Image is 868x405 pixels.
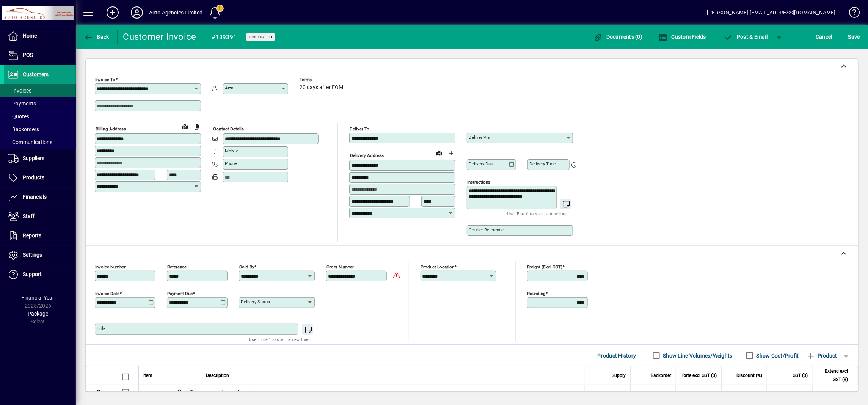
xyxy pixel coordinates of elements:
[4,246,76,265] a: Settings
[707,6,836,19] div: [PERSON_NAME] [EMAIL_ADDRESS][DOMAIN_NAME]
[848,31,860,43] span: ave
[8,113,29,119] span: Quotes
[100,6,125,19] button: Add
[84,34,109,40] span: Back
[527,264,563,270] mat-label: Freight (excl GST)
[300,77,345,82] span: Terms
[421,264,455,270] mat-label: Product location
[167,291,193,296] mat-label: Payment due
[467,179,490,185] mat-label: Instructions
[241,299,270,305] mat-label: Delivery status
[350,126,369,132] mat-label: Deliver To
[767,385,812,400] td: 6.19
[803,349,841,363] button: Product
[662,352,733,359] label: Show Line Volumes/Weights
[609,389,626,396] span: 1.0000
[249,35,272,39] span: Unposted
[469,135,490,140] mat-label: Deliver via
[4,84,76,97] a: Invoices
[807,350,837,362] span: Product
[206,371,229,380] span: Description
[595,349,639,363] button: Product History
[793,371,808,380] span: GST ($)
[95,291,119,296] mat-label: Invoice date
[598,350,636,362] span: Product History
[814,30,835,44] button: Cancel
[4,27,76,46] a: Home
[82,30,111,44] button: Back
[23,52,33,58] span: POS
[721,385,767,400] td: 40.0000
[720,30,772,44] button: Post & Email
[4,149,76,168] a: Suppliers
[4,110,76,123] a: Quotes
[8,126,39,132] span: Backorders
[507,209,567,218] mat-hint: Use 'Enter' to start a new line
[816,31,833,43] span: Cancel
[225,148,238,154] mat-label: Mobile
[23,71,49,77] span: Customers
[4,136,76,149] a: Communications
[23,232,41,239] span: Reports
[612,371,626,380] span: Supply
[4,46,76,65] a: POS
[249,335,309,344] mat-hint: Use 'Enter' to start a new line
[174,388,183,397] span: Rangiora
[95,77,115,82] mat-label: Invoice To
[97,326,105,331] mat-label: Title
[4,188,76,207] a: Financials
[651,371,671,380] span: Backorder
[4,265,76,284] a: Support
[225,85,233,91] mat-label: Attn
[433,147,445,159] a: View on map
[8,100,36,107] span: Payments
[225,161,237,166] mat-label: Phone
[658,34,706,40] span: Custom Fields
[737,34,741,40] span: P
[143,371,152,380] span: Item
[191,121,203,133] button: Copy to Delivery address
[300,85,343,91] span: 20 days after EOM
[529,161,556,166] mat-label: Delivery time
[23,33,37,39] span: Home
[736,371,762,380] span: Discount (%)
[812,385,858,400] td: 41.27
[843,2,859,26] a: Knowledge Base
[23,252,42,258] span: Settings
[23,155,44,161] span: Suppliers
[326,264,354,270] mat-label: Order number
[143,389,164,396] div: 9.6A152
[682,371,717,380] span: Rate excl GST ($)
[817,367,848,384] span: Extend excl GST ($)
[23,213,35,219] span: Staff
[95,264,126,270] mat-label: Invoice number
[724,34,768,40] span: ost & Email
[167,264,187,270] mat-label: Reference
[22,295,55,301] span: Financial Year
[206,389,273,396] span: DFI Coil Honda Exhaust Pro
[755,352,799,359] label: Show Cost/Profit
[8,88,31,94] span: Invoices
[28,311,48,317] span: Package
[4,123,76,136] a: Backorders
[592,30,645,44] button: Documents (0)
[23,271,42,277] span: Support
[179,120,191,132] a: View on map
[445,147,457,159] button: Choose address
[123,31,196,43] div: Customer Invoice
[469,161,494,166] mat-label: Delivery date
[76,30,118,44] app-page-header-button: Back
[681,389,717,396] div: 68.7800
[4,207,76,226] a: Staff
[527,291,546,296] mat-label: Rounding
[469,227,504,232] mat-label: Courier Reference
[4,97,76,110] a: Payments
[149,6,203,19] div: Auto Agencies Limited
[8,139,52,145] span: Communications
[4,168,76,187] a: Products
[4,226,76,245] a: Reports
[848,34,851,40] span: S
[239,264,254,270] mat-label: Sold by
[23,194,47,200] span: Financials
[846,30,862,44] button: Save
